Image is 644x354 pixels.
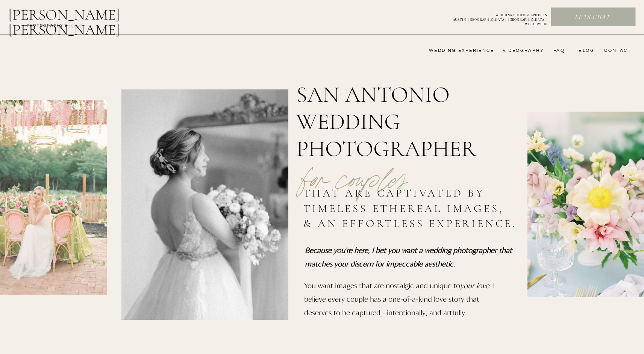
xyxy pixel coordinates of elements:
p: for couples [283,142,426,191]
i: Because you're here, I bet you want a wedding photographer that matches your discern for impeccab... [305,245,512,268]
h1: San Antonio wedding Photographer [296,81,573,158]
i: your love [460,281,489,290]
a: [PERSON_NAME] [PERSON_NAME] [8,7,159,25]
p: WEDDING PHOTOGRAPHER IN AUSTIN | [GEOGRAPHIC_DATA] | [GEOGRAPHIC_DATA] | WORLDWIDE [441,13,547,21]
h2: that are captivated by timeless ethereal images, & an effortless experience. [303,186,521,233]
a: photography & [23,23,72,32]
a: bLog [576,48,594,54]
a: wedding experience [418,48,494,54]
a: FILMs [62,20,89,29]
a: WEDDING PHOTOGRAPHER INAUSTIN | [GEOGRAPHIC_DATA] | [GEOGRAPHIC_DATA] | WORLDWIDE [441,13,547,21]
a: Lets chat [551,14,634,22]
a: FAQ [550,48,565,54]
a: CONTACT [602,48,631,54]
p: You want images that are nostalgic and unique to . I believe every couple has a one-of-a-kind lov... [304,278,495,325]
a: videography [500,48,544,54]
